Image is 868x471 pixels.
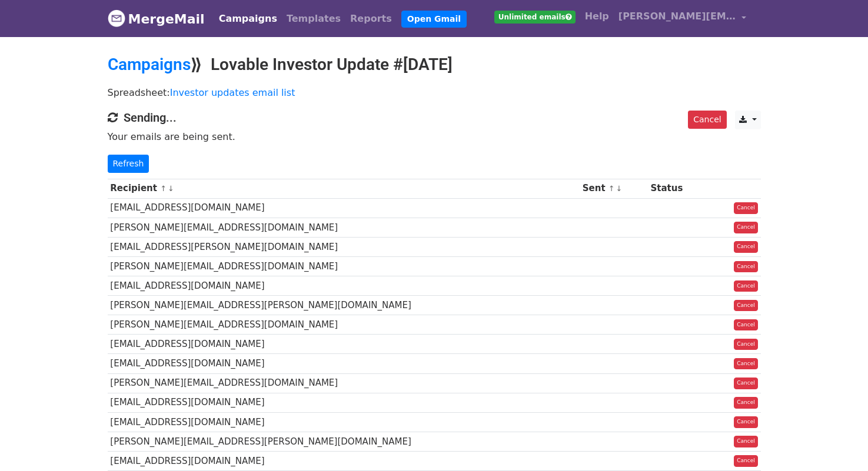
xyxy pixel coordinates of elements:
a: MergeMail [108,6,205,31]
a: Investor updates email list [170,87,295,98]
a: ↑ [608,184,615,193]
td: [EMAIL_ADDRESS][DOMAIN_NAME] [108,276,580,296]
td: [PERSON_NAME][EMAIL_ADDRESS][PERSON_NAME][DOMAIN_NAME] [108,296,580,315]
td: [EMAIL_ADDRESS][DOMAIN_NAME] [108,393,580,412]
td: [EMAIL_ADDRESS][DOMAIN_NAME] [108,335,580,354]
td: [EMAIL_ADDRESS][DOMAIN_NAME] [108,354,580,373]
th: Sent [580,179,648,198]
p: Spreadsheet: [108,86,761,99]
td: [PERSON_NAME][EMAIL_ADDRESS][DOMAIN_NAME] [108,373,580,393]
th: Status [648,179,706,198]
a: Cancel [734,358,758,370]
td: [EMAIL_ADDRESS][PERSON_NAME][DOMAIN_NAME] [108,237,580,256]
td: [PERSON_NAME][EMAIL_ADDRESS][DOMAIN_NAME] [108,256,580,276]
a: Cancel [734,241,758,253]
img: MergeMail logo [108,9,125,27]
a: ↓ [168,184,174,193]
a: Cancel [734,455,758,467]
span: [PERSON_NAME][EMAIL_ADDRESS][DOMAIN_NAME] [618,9,736,24]
a: Campaigns [108,55,191,74]
a: Cancel [734,300,758,312]
a: Cancel [734,339,758,350]
span: Unlimited emails [494,11,576,24]
a: Cancel [688,111,726,129]
a: Campaigns [214,7,282,31]
a: Open Gmail [401,11,467,28]
td: [EMAIL_ADDRESS][DOMAIN_NAME] [108,198,580,218]
a: Cancel [734,222,758,233]
h2: ⟫ Lovable Investor Update #[DATE] [108,55,761,75]
td: [PERSON_NAME][EMAIL_ADDRESS][PERSON_NAME][DOMAIN_NAME] [108,432,580,451]
a: Help [580,5,614,28]
td: [EMAIL_ADDRESS][DOMAIN_NAME] [108,451,580,470]
h4: Sending... [108,111,761,125]
a: Cancel [734,261,758,273]
a: ↓ [616,184,623,193]
a: Templates [282,7,345,31]
a: Unlimited emails [490,5,580,28]
a: Cancel [734,378,758,389]
a: Cancel [734,436,758,447]
td: [PERSON_NAME][EMAIL_ADDRESS][DOMAIN_NAME] [108,315,580,335]
p: Your emails are being sent. [108,131,761,143]
a: Cancel [734,319,758,331]
a: Refresh [108,155,149,173]
a: Cancel [734,202,758,214]
a: Reports [345,7,397,31]
a: Cancel [734,280,758,292]
td: [PERSON_NAME][EMAIL_ADDRESS][DOMAIN_NAME] [108,218,580,237]
a: Cancel [734,416,758,428]
td: [EMAIL_ADDRESS][DOMAIN_NAME] [108,412,580,432]
a: Cancel [734,397,758,409]
a: ↑ [160,184,167,193]
th: Recipient [108,179,580,198]
a: [PERSON_NAME][EMAIL_ADDRESS][DOMAIN_NAME] [614,5,751,32]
